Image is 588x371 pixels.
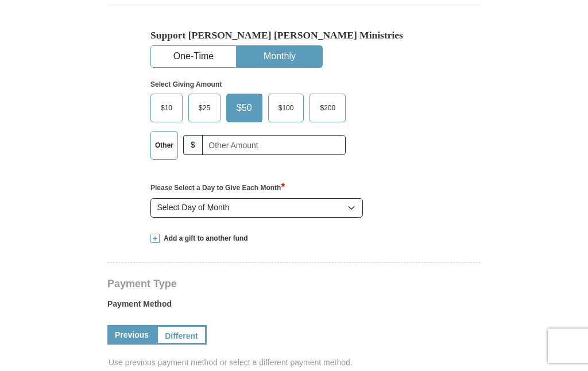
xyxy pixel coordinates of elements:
[150,184,285,192] strong: Please Select a Day to Give Each Month
[202,135,346,155] input: Other Amount
[160,234,248,244] span: Add a gift to another fund
[193,99,216,117] span: $25
[151,46,236,67] button: One-Time
[151,132,177,159] label: Other
[150,29,438,41] h5: Support [PERSON_NAME] [PERSON_NAME] Ministries
[314,99,341,117] span: $200
[150,80,222,88] strong: Select Giving Amount
[237,46,322,67] button: Monthly
[107,279,481,288] h4: Payment Type
[231,99,258,117] span: $50
[156,325,207,345] a: Different
[155,99,178,117] span: $10
[273,99,300,117] span: $100
[107,325,156,345] a: Previous
[107,298,481,315] label: Payment Method
[109,357,482,368] span: Use previous payment method or select a different payment method.
[183,135,203,155] span: $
